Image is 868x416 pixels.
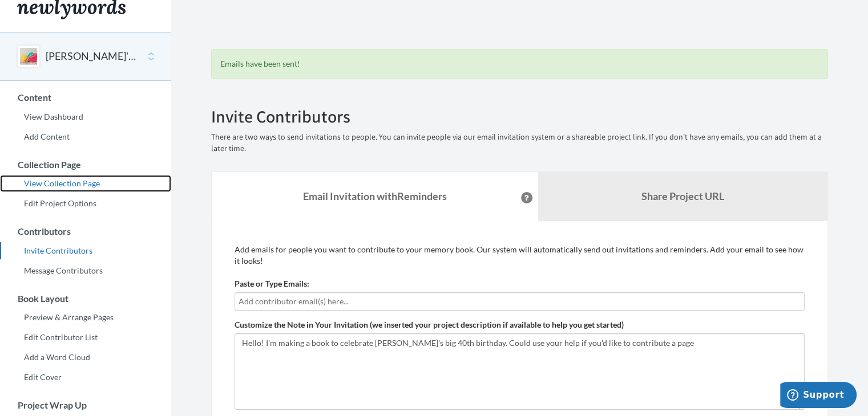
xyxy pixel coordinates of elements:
[211,132,828,154] p: There are two ways to send invitations to people. You can invite people via our email invitation ...
[235,319,624,331] label: Customize the Note in Your Invitation (we inserted your project description if available to help ...
[1,160,171,170] h3: Collection Page
[235,333,805,410] textarea: Hello! I'm making a book to celebrate [PERSON_NAME]'s big 40th birthday. Could use your help if y...
[780,382,857,410] iframe: Opens a widget where you can chat to one of our agents
[641,190,724,202] b: Share Project URL
[211,49,828,79] div: Emails have been sent!
[1,293,171,304] h3: Book Layout
[1,400,171,410] h3: Project Wrap Up
[1,226,171,236] h3: Contributors
[303,190,447,202] strong: Email Invitation with Reminders
[235,244,805,267] p: Add emails for people you want to contribute to your memory book. Our system will automatically s...
[46,49,138,64] button: [PERSON_NAME]'s 40th Birthday
[235,278,309,289] label: Paste or Type Emails:
[1,92,171,103] h3: Content
[211,107,828,126] h2: Invite Contributors
[239,295,801,308] input: Add contributor email(s) here...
